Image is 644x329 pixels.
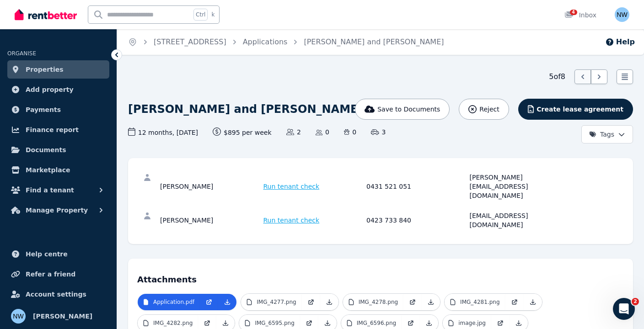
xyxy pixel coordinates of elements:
[117,29,455,55] nav: Breadcrumb
[193,9,208,21] span: Ctrl
[218,294,236,310] a: Download Attachment
[7,121,109,139] a: Finance report
[138,294,200,310] a: Application.pdf
[359,298,398,306] p: IMG_4278.png
[7,60,109,79] a: Properties
[458,319,486,327] p: image.jpg
[7,265,109,283] a: Refer a friend
[344,127,356,137] span: 0
[357,319,396,327] p: IMG_6596.png
[153,319,193,327] p: IMG_4282.png
[7,50,36,57] span: ORGANISE
[549,71,565,82] span: 5 of 8
[137,268,624,286] h4: Attachments
[7,80,109,99] a: Add property
[26,104,61,115] span: Payments
[26,124,79,135] span: Finance report
[243,37,288,46] a: Applications
[26,289,86,300] span: Account settings
[154,37,226,46] a: [STREET_ADDRESS]
[257,298,296,306] p: IMG_4277.png
[7,181,109,199] button: Find a tenant
[263,182,320,191] span: Run tenant check
[302,294,320,310] a: Open in new Tab
[366,173,467,200] div: 0431 521 051
[615,7,629,22] img: Nicole Welch
[26,84,74,95] span: Add property
[304,37,444,46] a: [PERSON_NAME] and [PERSON_NAME]
[343,294,403,310] a: IMG_4278.png
[255,319,294,327] p: IMG_6595.png
[470,211,570,229] div: [EMAIL_ADDRESS][DOMAIN_NAME]
[15,8,77,21] img: RentBetter
[564,11,596,20] div: Inbox
[286,127,301,137] span: 2
[581,125,633,143] button: Tags
[613,298,635,320] iframe: Intercom live chat
[7,285,109,303] a: Account settings
[160,211,261,229] div: [PERSON_NAME]
[26,164,70,175] span: Marketplace
[241,294,301,310] a: IMG_4277.png
[460,298,499,306] p: IMG_4281.png
[403,294,422,310] a: Open in new Tab
[7,161,109,179] a: Marketplace
[7,101,109,119] a: Payments
[211,11,215,18] span: k
[355,99,450,120] button: Save to Documents
[524,294,542,310] a: Download Attachment
[33,311,92,322] span: [PERSON_NAME]
[153,298,194,306] p: Application.pdf
[459,99,509,120] button: Reject
[445,294,505,310] a: IMG_4281.png
[470,173,570,200] div: [PERSON_NAME][EMAIL_ADDRESS][DOMAIN_NAME]
[377,105,440,114] span: Save to Documents
[316,127,329,137] span: 0
[479,105,499,114] span: Reject
[26,249,68,260] span: Help centre
[7,201,109,219] button: Manage Property
[213,127,272,137] span: $895 per week
[422,294,440,310] a: Download Attachment
[537,105,623,114] span: Create lease agreement
[128,127,198,137] span: 12 months , [DATE]
[200,294,218,310] a: Open in new Tab
[589,130,614,139] span: Tags
[7,245,109,263] a: Help centre
[605,37,635,48] button: Help
[632,298,639,305] span: 2
[366,211,467,229] div: 0423 733 840
[26,269,75,280] span: Refer a friend
[160,173,261,200] div: [PERSON_NAME]
[26,64,64,75] span: Properties
[11,309,26,324] img: Nicole Welch
[26,205,88,216] span: Manage Property
[320,294,338,310] a: Download Attachment
[518,99,633,120] button: Create lease agreement
[505,294,524,310] a: Open in new Tab
[128,102,363,117] h1: [PERSON_NAME] and [PERSON_NAME]
[26,185,74,196] span: Find a tenant
[371,127,386,137] span: 3
[570,10,577,15] span: 4
[7,141,109,159] a: Documents
[263,216,320,225] span: Run tenant check
[26,144,66,155] span: Documents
